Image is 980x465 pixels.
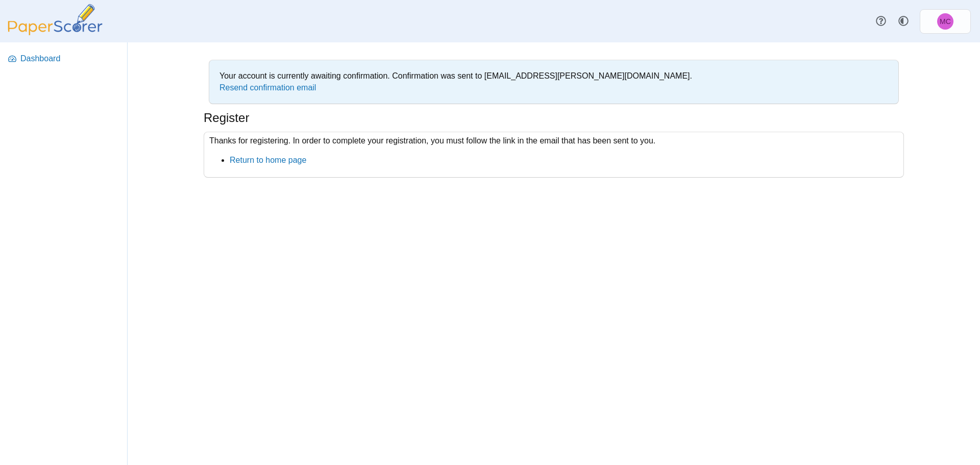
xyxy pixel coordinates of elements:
a: Dashboard [4,46,124,71]
a: Melanie Castillo [920,9,971,34]
a: Return to home page [230,156,306,164]
a: PaperScorer [4,28,106,37]
span: Dashboard [20,53,120,64]
div: Thanks for registering. In order to complete your registration, you must follow the link in the e... [204,132,904,178]
img: PaperScorer [4,4,106,35]
h1: Register [204,109,249,127]
div: Your account is currently awaiting confirmation. Confirmation was sent to [EMAIL_ADDRESS][PERSON_... [214,65,893,99]
span: Melanie Castillo [940,18,951,25]
a: Resend confirmation email [219,83,316,92]
span: Melanie Castillo [937,13,953,30]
